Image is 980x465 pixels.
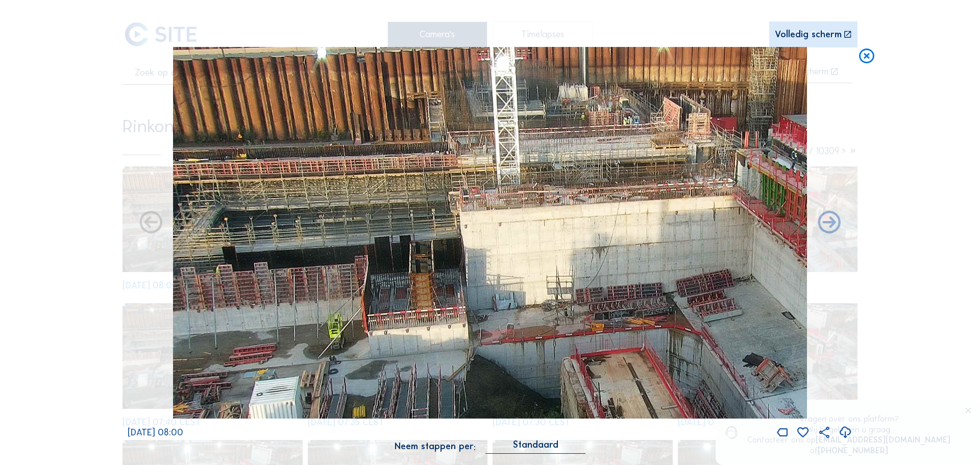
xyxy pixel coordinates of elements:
[816,209,843,237] i: Back
[128,427,183,438] span: [DATE] 08:00
[395,442,476,451] div: Neem stappen per:
[513,440,558,449] div: Standaard
[173,47,807,419] img: Image
[775,30,842,40] div: Volledig scherm
[137,209,164,237] i: Forward
[485,440,585,454] div: Standaard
